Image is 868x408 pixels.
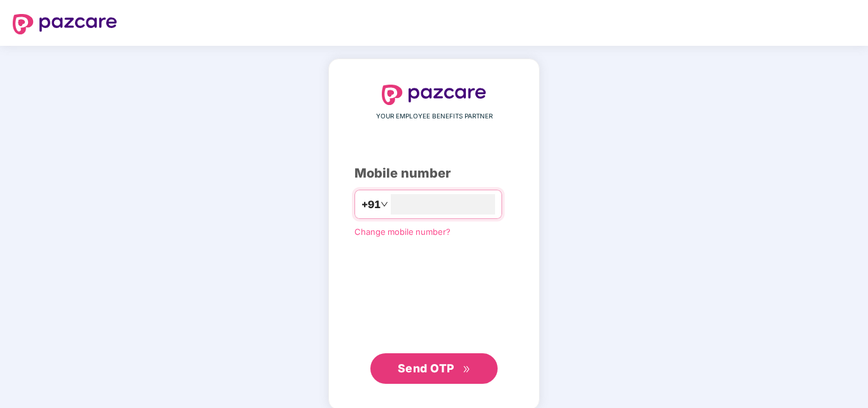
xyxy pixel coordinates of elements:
[370,353,498,384] button: Send OTPdouble-right
[376,111,493,122] span: YOUR EMPLOYEE BENEFITS PARTNER
[354,227,451,237] a: Change mobile number?
[463,365,471,374] span: double-right
[361,197,381,213] span: +91
[13,14,117,34] img: logo
[354,164,514,183] div: Mobile number
[382,85,486,105] img: logo
[398,362,454,375] span: Send OTP
[381,200,388,208] span: down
